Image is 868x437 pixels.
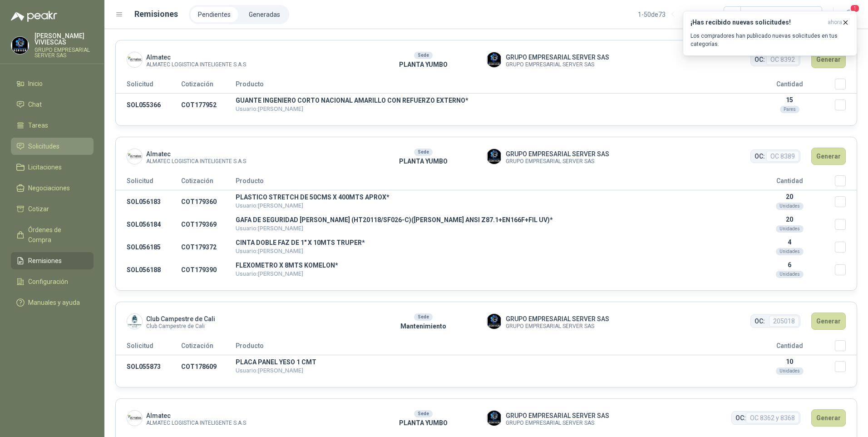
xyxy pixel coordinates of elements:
[835,236,857,258] td: Seleccionar/deseleccionar
[146,421,246,426] span: ALMATEC LOGISTICA INTELIGENTE S.A.S
[236,194,744,200] p: PLASTICO STRETCH DE 50CMS X 400MTS APROX*
[835,190,857,214] td: Seleccionar/deseleccionar
[181,355,236,378] td: COT178609
[28,162,62,172] span: Licitaciones
[11,37,29,54] img: Company Logo
[11,117,94,134] a: Tareas
[744,216,835,223] p: 20
[236,97,744,104] p: GUANTE INGENIERO CORTO NACIONAL AMARILLO CON REFUERZO EXTERNO*
[116,258,181,281] td: SOL056188
[746,412,799,423] span: OC 8362 y 8368
[841,6,857,23] button: 1
[116,94,181,117] td: SOL055366
[776,225,804,233] div: Unidades
[638,7,695,22] div: 1 - 50 de 73
[236,340,744,355] th: Producto
[242,7,287,22] a: Generadas
[28,225,85,245] span: Órdenes de Compra
[506,149,609,159] span: GRUPO EMPRESARIAL SERVER SAS
[744,340,835,355] th: Cantidad
[236,79,744,94] th: Producto
[11,273,94,290] a: Configuración
[835,175,857,190] th: Seleccionar/deseleccionar
[11,159,94,176] a: Licitaciones
[755,316,765,326] span: OC:
[146,411,246,421] span: Almatec
[766,151,799,162] span: OC 8389
[11,75,94,92] a: Inicio
[360,156,486,166] p: PLANTA YUMBO
[690,32,849,48] p: Los compradores han publicado nuevas solicitudes en tus categorías.
[116,340,181,355] th: Solicitud
[506,314,609,324] span: GRUPO EMPRESARIAL SERVER SAS
[116,213,181,236] td: SOL056184
[360,418,486,428] p: PLANTA YUMBO
[769,316,799,327] span: 205018
[850,4,860,13] span: 1
[146,62,246,67] span: ALMATEC LOGISTICA INTELIGENTE S.A.S
[487,52,502,67] img: Company Logo
[360,321,486,331] p: Mantenimiento
[28,298,80,308] span: Manuales y ayuda
[181,79,236,94] th: Cotización
[236,105,303,112] span: Usuario: [PERSON_NAME]
[35,33,94,45] p: [PERSON_NAME] VIVIESCAS
[127,52,142,67] img: Company Logo
[506,411,609,421] span: GRUPO EMPRESARIAL SERVER SAS
[811,409,846,427] button: Generar
[744,96,835,104] p: 15
[835,79,857,94] th: Seleccionar/deseleccionar
[116,79,181,94] th: Solicitud
[146,314,215,324] span: Club Campestre de Cali
[414,313,433,321] div: Sede
[690,19,824,26] h3: ¡Has recibido nuevas solicitudes!
[181,236,236,258] td: COT179372
[191,7,238,22] a: Pendientes
[236,239,744,246] p: CINTA DOBLE FAZ DE 1" X 10MTS TRUPER*
[776,248,804,255] div: Unidades
[487,314,502,329] img: Company Logo
[487,411,502,426] img: Company Logo
[11,179,94,197] a: Negociaciones
[181,190,236,214] td: COT179360
[506,62,609,67] span: GRUPO EMPRESARIAL SERVER SAS
[776,367,804,375] div: Unidades
[828,19,842,26] span: ahora
[835,94,857,117] td: Seleccionar/deseleccionar
[28,141,59,151] span: Solicitudes
[28,120,48,130] span: Tareas
[835,340,857,355] th: Seleccionar/deseleccionar
[28,256,62,266] span: Remisiones
[134,8,178,20] h1: Remisiones
[755,151,765,161] span: OC:
[236,217,744,223] p: GAFA DE SEGURIDAD [PERSON_NAME] (HT20118/SF026-C)([PERSON_NAME] ANSI Z87.1+EN166F+FIL UV)*
[744,358,835,365] p: 10
[116,190,181,214] td: SOL056183
[735,413,746,423] span: OC:
[236,270,303,277] span: Usuario: [PERSON_NAME]
[236,262,744,268] p: FLEXOMETRO X 8MTS KOMELON*
[35,47,94,58] p: GRUPO EMPRESARIAL SERVER SAS
[181,175,236,190] th: Cotización
[146,324,215,329] span: Club Campestre de Cali
[236,202,303,209] span: Usuario: [PERSON_NAME]
[811,148,846,165] button: Generar
[835,355,857,378] td: Seleccionar/deseleccionar
[835,258,857,281] td: Seleccionar/deseleccionar
[744,175,835,190] th: Cantidad
[236,367,303,374] span: Usuario: [PERSON_NAME]
[506,159,609,164] span: GRUPO EMPRESARIAL SERVER SAS
[487,149,502,164] img: Company Logo
[11,11,57,22] img: Logo peakr
[146,52,246,62] span: Almatec
[780,106,799,113] div: Pares
[360,60,486,70] p: PLANTA YUMBO
[414,410,433,417] div: Sede
[236,225,303,232] span: Usuario: [PERSON_NAME]
[776,203,804,210] div: Unidades
[181,94,236,117] td: COT177952
[127,411,142,426] img: Company Logo
[116,236,181,258] td: SOL056185
[236,248,303,254] span: Usuario: [PERSON_NAME]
